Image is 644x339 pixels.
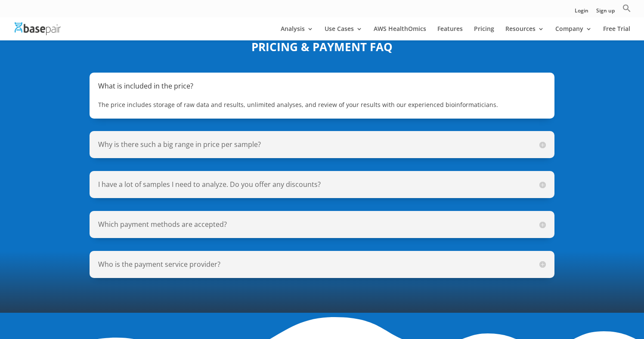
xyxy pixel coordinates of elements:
h5: What is included in the price? [98,81,546,91]
span: The price includes storage of raw data and results, unlimited analyses, and review of your result... [98,101,498,109]
a: Features [437,26,463,40]
h5: Who is the payment service provider? [98,260,546,269]
h5: Which payment methods are accepted? [98,220,546,229]
h5: I have a lot of samples I need to analyze. Do you offer any discounts? [98,180,546,189]
a: Search Icon Link [622,4,631,17]
a: Free Trial [603,26,630,40]
a: Analysis [281,26,313,40]
img: Basepair [15,22,61,35]
strong: PRICING & PAYMENT FAQ [251,39,393,55]
a: Login [575,8,588,17]
iframe: Drift Widget Chat Controller [601,296,634,329]
h5: Why is there such a big range in price per sample? [98,140,546,150]
a: Sign up [596,8,615,17]
a: Pricing [474,26,494,40]
a: Company [555,26,592,40]
iframe: Drift Widget Chat Window [467,151,639,301]
a: AWS HealthOmics [374,26,426,40]
a: Use Cases [325,26,362,40]
a: Resources [505,26,544,40]
svg: Search [622,4,631,12]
